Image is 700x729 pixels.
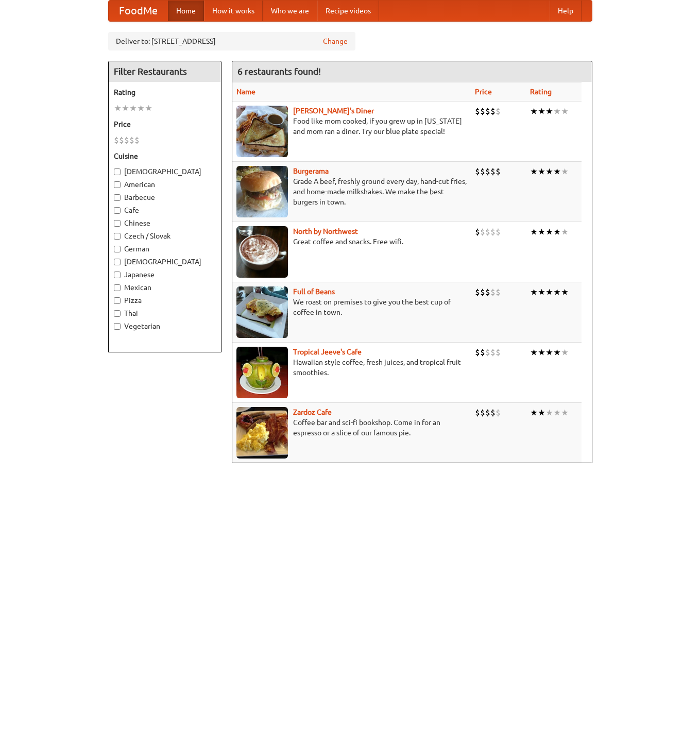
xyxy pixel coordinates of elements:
[490,226,496,238] li: $
[480,106,485,117] li: $
[114,218,216,228] label: Chinese
[119,134,124,146] li: $
[317,1,379,21] a: Recipe videos
[561,106,569,117] li: ★
[538,347,545,358] li: ★
[538,106,545,117] li: ★
[114,134,119,146] li: $
[496,286,501,298] li: $
[114,207,121,214] input: Cafe
[530,88,552,96] a: Rating
[236,407,288,459] img: zardoz.jpg
[236,236,467,247] p: Great coffee and snacks. Free wifi.
[236,357,467,378] p: Hawaiian style coffee, fresh juices, and tropical fruit smoothies.
[114,103,122,114] li: ★
[475,106,480,117] li: $
[293,348,362,356] a: Tropical Jeeve's Cafe
[475,407,480,418] li: $
[545,407,553,418] li: ★
[496,407,501,418] li: $
[530,407,538,418] li: ★
[553,166,561,177] li: ★
[114,297,121,304] input: Pizza
[293,227,358,235] a: North by Northwest
[236,166,288,217] img: burgerama.jpg
[480,166,485,177] li: $
[475,286,480,298] li: $
[496,347,501,358] li: $
[561,286,569,298] li: ★
[114,310,121,317] input: Thai
[108,32,355,50] div: Deliver to: [STREET_ADDRESS]
[530,106,538,117] li: ★
[530,286,538,298] li: ★
[561,347,569,358] li: ★
[236,286,288,338] img: beans.jpg
[236,417,467,438] p: Coffee bar and sci-fi bookshop. Come in for an espresso or a slice of our famous pie.
[114,179,216,190] label: American
[114,181,121,188] input: American
[490,106,496,117] li: $
[114,269,216,280] label: Japanese
[114,321,216,331] label: Vegetarian
[485,347,490,358] li: $
[204,1,263,21] a: How it works
[114,119,216,129] h5: Price
[137,103,145,114] li: ★
[114,87,216,97] h5: Rating
[553,286,561,298] li: ★
[114,257,216,267] label: [DEMOGRAPHIC_DATA]
[538,166,545,177] li: ★
[114,233,121,240] input: Czech / Slovak
[293,287,335,296] a: Full of Beans
[553,106,561,117] li: ★
[145,103,152,114] li: ★
[129,134,134,146] li: $
[236,88,255,96] a: Name
[485,166,490,177] li: $
[545,106,553,117] li: ★
[485,407,490,418] li: $
[114,192,216,202] label: Barbecue
[530,347,538,358] li: ★
[114,220,121,227] input: Chinese
[114,259,121,265] input: [DEMOGRAPHIC_DATA]
[114,272,121,278] input: Japanese
[490,166,496,177] li: $
[236,297,467,317] p: We roast on premises to give you the best cup of coffee in town.
[480,286,485,298] li: $
[236,106,288,157] img: sallys.jpg
[236,116,467,137] p: Food like mom cooked, if you grew up in [US_STATE] and mom ran a diner. Try our blue plate special!
[114,205,216,215] label: Cafe
[114,166,216,177] label: [DEMOGRAPHIC_DATA]
[114,168,121,175] input: [DEMOGRAPHIC_DATA]
[293,107,374,115] a: [PERSON_NAME]'s Diner
[545,347,553,358] li: ★
[553,226,561,238] li: ★
[480,226,485,238] li: $
[129,103,137,114] li: ★
[236,226,288,278] img: north.jpg
[293,408,332,416] a: Zardoz Cafe
[553,407,561,418] li: ★
[561,166,569,177] li: ★
[538,407,545,418] li: ★
[114,151,216,161] h5: Cuisine
[109,1,168,21] a: FoodMe
[553,347,561,358] li: ★
[496,166,501,177] li: $
[480,347,485,358] li: $
[293,167,329,175] b: Burgerama
[168,1,204,21] a: Home
[485,106,490,117] li: $
[490,347,496,358] li: $
[530,226,538,238] li: ★
[114,308,216,318] label: Thai
[490,286,496,298] li: $
[496,106,501,117] li: $
[263,1,317,21] a: Who we are
[550,1,582,21] a: Help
